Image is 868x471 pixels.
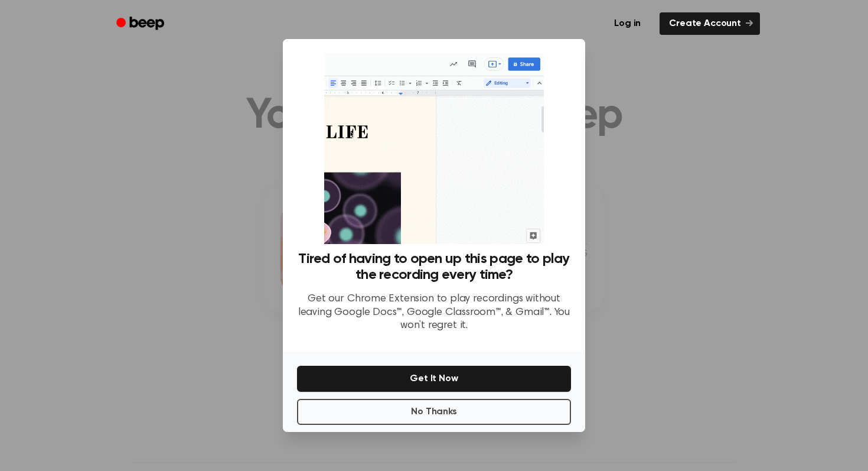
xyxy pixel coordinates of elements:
[660,12,760,35] a: Create Account
[297,366,571,392] button: Get It Now
[297,399,571,425] button: No Thanks
[602,10,652,37] a: Log in
[297,251,571,283] h3: Tired of having to open up this page to play the recording every time?
[297,293,571,333] p: Get our Chrome Extension to play recordings without leaving Google Docs™, Google Classroom™, & Gm...
[108,12,175,35] a: Beep
[324,53,543,244] img: Beep extension in action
